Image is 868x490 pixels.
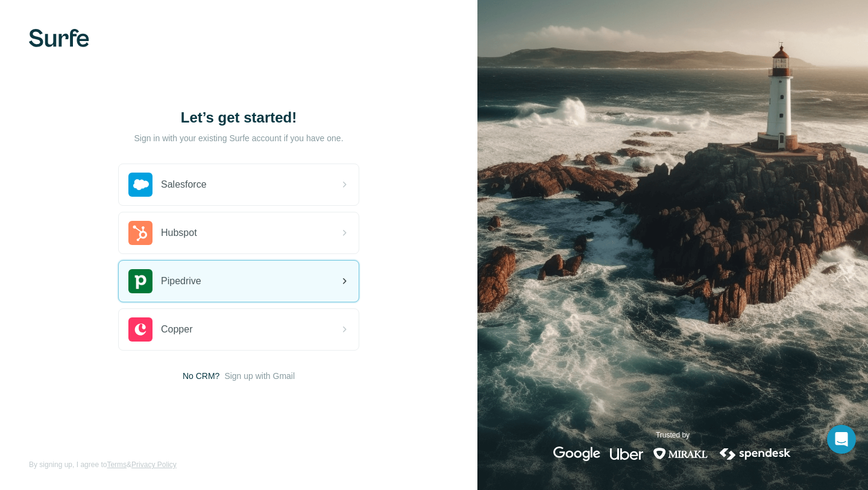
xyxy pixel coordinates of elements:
[128,221,153,245] img: hubspot's logo
[29,29,89,47] img: Surfe's logo
[128,317,153,342] img: copper's logo
[161,322,192,337] span: Copper
[128,269,153,293] img: pipedrive's logo
[827,425,856,454] div: Open Intercom Messenger
[553,447,600,461] img: google's logo
[131,460,177,469] a: Privacy Policy
[610,447,643,461] img: uber's logo
[161,177,207,192] span: Salesforce
[128,173,153,197] img: salesforce's logo
[107,460,127,469] a: Terms
[161,226,197,240] span: Hubspot
[29,459,177,470] span: By signing up, I agree to &
[134,132,343,144] p: Sign in with your existing Surfe account if you have one.
[656,430,690,441] p: Trusted by
[653,447,708,461] img: mirakl's logo
[161,274,201,288] span: Pipedrive
[224,370,295,382] button: Sign up with Gmail
[118,108,359,127] h1: Let’s get started!
[183,370,219,382] span: No CRM?
[718,447,793,461] img: spendesk's logo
